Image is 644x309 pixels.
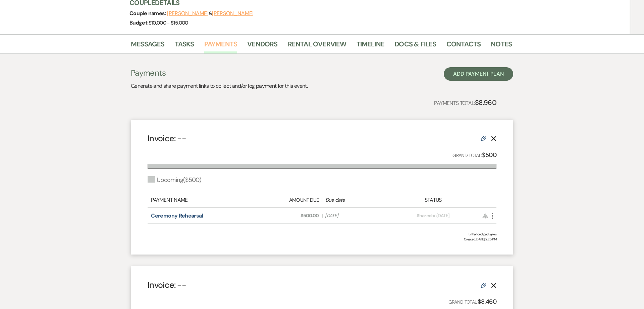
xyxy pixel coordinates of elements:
[149,20,188,26] span: $10,000 - $15,000
[448,297,497,307] p: Grand Total:
[151,196,254,204] div: Payment Name
[175,39,194,53] a: Tasks
[131,39,165,53] a: Messages
[322,212,322,219] span: |
[434,97,496,108] p: Payments Total:
[452,150,496,160] p: Grand Total:
[325,196,387,204] div: Due date
[482,151,496,159] strong: $500
[325,212,387,219] span: [DATE]
[177,133,186,144] span: --
[475,98,496,107] strong: $8,960
[288,39,346,53] a: Rental Overview
[129,19,149,26] span: Budget:
[357,39,385,53] a: Timeline
[131,82,308,90] p: Generate and share payment links to collect and/or log payment for this event.
[212,11,254,16] button: [PERSON_NAME]
[131,67,308,79] h3: Payments
[167,11,209,16] button: [PERSON_NAME]
[151,212,203,219] a: Ceremony Rehearsal
[148,132,186,144] h4: Invoice:
[204,39,237,53] a: Payments
[247,39,277,53] a: Vendors
[148,232,496,237] div: Enhanced packages
[491,39,512,53] a: Notes
[390,196,476,204] div: Status
[394,39,436,53] a: Docs & Files
[390,212,476,219] div: on [DATE]
[167,10,254,17] span: &
[257,212,319,219] span: $500.00
[417,213,431,219] span: Shared
[444,67,513,81] button: Add Payment Plan
[148,176,201,185] div: Upcoming ( $500 )
[148,279,186,291] h4: Invoice:
[254,196,390,204] div: |
[446,39,481,53] a: Contacts
[129,10,167,17] span: Couple names:
[257,196,319,204] div: Amount Due
[148,237,496,242] span: Created: [DATE] 2:25 PM
[478,298,496,306] strong: $8,460
[177,279,186,291] span: --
